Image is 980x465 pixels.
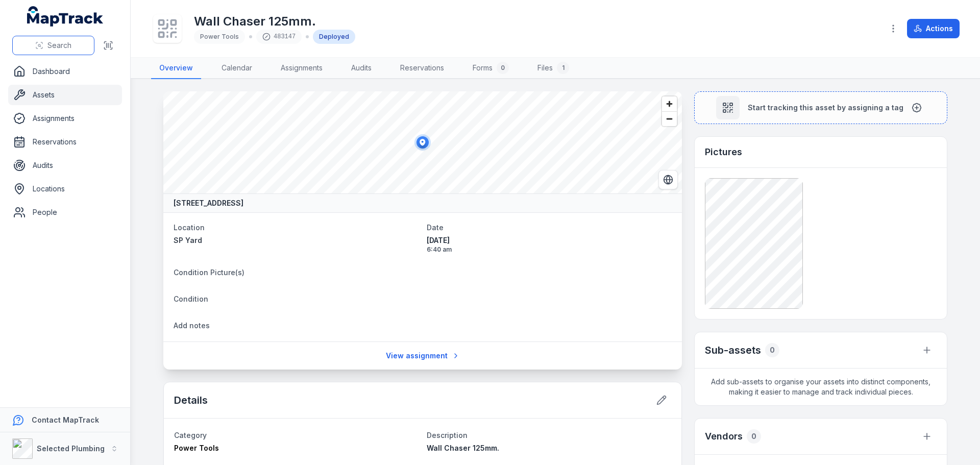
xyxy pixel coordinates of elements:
[529,58,577,79] a: Files1
[194,13,355,30] h1: Wall Chaser 125mm.
[705,145,742,159] h3: Pictures
[27,6,104,27] a: MapTrack
[427,235,672,246] span: [DATE]
[151,58,201,79] a: Overview
[464,58,517,79] a: Forms0
[8,108,122,129] a: Assignments
[200,33,239,40] span: Power Tools
[256,30,302,44] div: 483147
[8,61,122,82] a: Dashboard
[748,103,903,113] span: Start tracking this asset by assigning a tag
[694,91,947,124] button: Start tracking this asset by assigning a tag
[8,155,122,176] a: Audits
[662,96,677,111] button: Zoom in
[32,415,99,424] strong: Contact MapTrack
[174,236,202,244] span: SP Yard
[8,85,122,105] a: Assets
[174,431,207,439] span: Category
[765,343,779,357] div: 0
[662,111,677,126] button: Zoom out
[8,202,122,223] a: People
[343,58,380,79] a: Audits
[174,268,244,277] span: Condition Picture(s)
[8,132,122,152] a: Reservations
[37,444,105,453] strong: Selected Plumbing
[174,321,210,330] span: Add notes
[174,198,243,208] strong: [STREET_ADDRESS]
[705,429,743,444] h3: Vendors
[47,40,71,51] span: Search
[392,58,452,79] a: Reservations
[174,393,208,407] h2: Details
[497,62,509,74] div: 0
[705,343,761,357] h2: Sub-assets
[163,91,682,193] canvas: Map
[273,58,331,79] a: Assignments
[174,235,419,246] a: SP Yard
[427,246,672,254] span: 6:40 am
[427,223,444,232] span: Date
[695,369,947,405] span: Add sub-assets to organise your assets into distinct components, making it easier to manage and t...
[174,444,219,452] span: Power Tools
[174,223,205,232] span: Location
[379,346,467,365] a: View assignment
[313,30,355,44] div: Deployed
[427,444,499,452] span: Wall Chaser 125mm.
[174,295,208,303] span: Condition
[907,19,960,38] button: Actions
[8,179,122,199] a: Locations
[427,235,672,254] time: 9/12/2025, 6:40:54 AM
[747,429,761,444] div: 0
[427,431,468,439] span: Description
[12,36,94,55] button: Search
[658,170,678,189] button: Switch to Satellite View
[557,62,569,74] div: 1
[213,58,260,79] a: Calendar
